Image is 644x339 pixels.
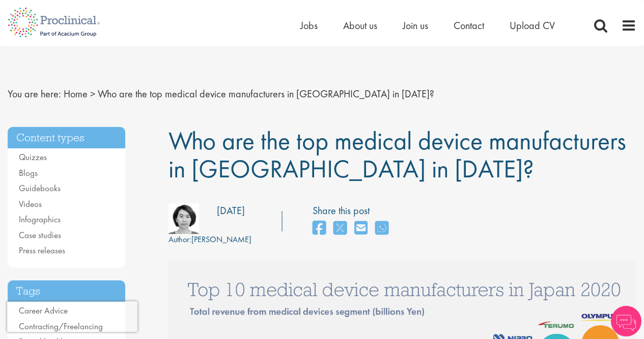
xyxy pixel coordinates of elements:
a: share on facebook [313,218,326,240]
a: Blogs [19,167,38,178]
img: Chatbot [611,306,641,336]
iframe: reCAPTCHA [7,301,137,332]
a: Upload CV [510,19,555,32]
label: Share this post [313,203,394,218]
a: share on whats app [375,218,388,240]
a: Guidebooks [19,182,61,194]
a: Infographics [19,214,61,225]
h3: Content types [8,127,125,149]
img: 801bafe2-1c15-4c35-db46-08d8757b2c12 [169,203,199,234]
a: Press releases [19,245,65,256]
a: share on email [354,218,368,240]
a: About us [343,19,377,32]
div: [PERSON_NAME] [169,234,251,246]
span: Author: [169,234,191,245]
a: Jobs [300,19,318,32]
span: > [90,87,95,100]
a: Videos [19,198,42,210]
a: share on twitter [333,218,347,240]
a: Quizzes [19,151,47,163]
span: You are here: [8,87,61,100]
a: breadcrumb link [64,87,88,100]
h3: Tags [8,280,125,302]
a: Contact [454,19,484,32]
div: [DATE] [217,203,245,218]
a: Join us [403,19,428,32]
a: Case studies [19,229,61,241]
span: Who are the top medical device manufacturers in [GEOGRAPHIC_DATA] in [DATE]? [169,124,626,185]
span: Who are the top medical device manufacturers in [GEOGRAPHIC_DATA] in [DATE]? [98,87,434,100]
